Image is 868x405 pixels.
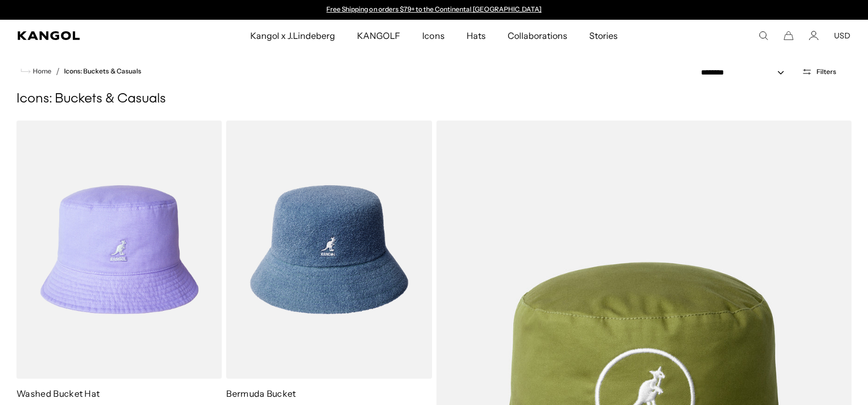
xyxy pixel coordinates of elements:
span: Icons [422,20,444,52]
span: Collaborations [508,20,567,52]
span: Filters [817,68,836,76]
a: Kangol x J.Lindeberg [239,20,347,52]
span: Kangol x J.Lindeberg [250,20,336,52]
img: Washed Bucket Hat [16,121,222,379]
a: Bermuda Bucket [226,388,296,399]
li: / [51,65,60,78]
button: USD [834,31,850,41]
div: 1 of 2 [321,5,547,14]
button: Open filters [795,67,843,77]
a: Home [21,66,51,76]
slideshow-component: Announcement bar [321,5,547,14]
a: Hats [456,20,497,52]
a: Account [809,31,819,41]
a: Stories [578,20,629,52]
button: Cart [784,31,794,41]
span: KANGOLF [357,20,400,52]
a: KANGOLF [346,20,411,52]
a: Washed Bucket Hat [16,388,100,399]
a: Icons: Buckets & Casuals [64,67,141,75]
a: Collaborations [497,20,578,52]
select: Sort by: Featured [697,67,795,78]
img: Bermuda Bucket [226,121,432,379]
span: Home [31,67,51,75]
div: Announcement [321,5,547,14]
h1: Icons: Buckets & Casuals [16,91,852,107]
summary: Search here [758,31,768,41]
a: Kangol [18,31,165,40]
span: Stories [589,20,618,52]
a: Icons [411,20,455,52]
a: Free Shipping on orders $79+ to the Continental [GEOGRAPHIC_DATA] [326,5,542,13]
span: Hats [467,20,486,52]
